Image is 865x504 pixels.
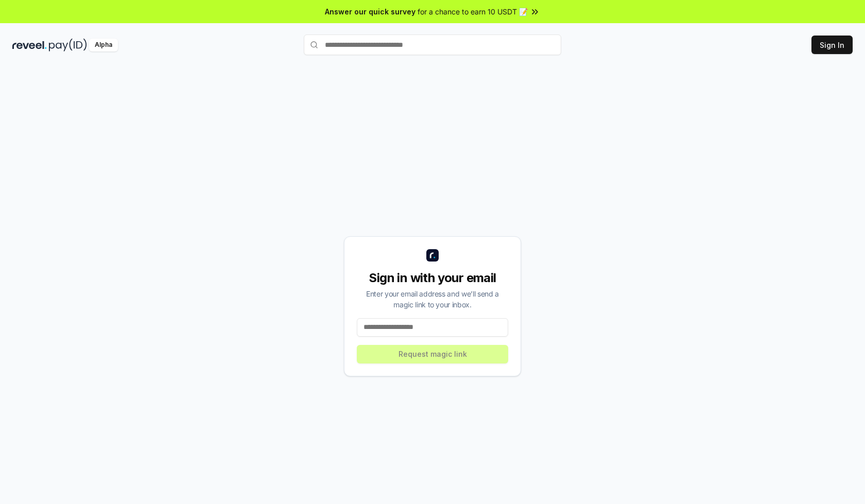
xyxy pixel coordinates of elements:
[357,270,508,286] div: Sign in with your email
[89,39,118,51] div: Alpha
[325,6,416,17] span: Answer our quick survey
[418,6,528,17] span: for a chance to earn 10 USDT 📝
[49,39,87,51] img: pay_id
[426,249,439,262] img: logo_small
[12,39,47,51] img: reveel_dark
[357,288,508,310] div: Enter your email address and we’ll send a magic link to your inbox.
[811,36,853,54] button: Sign In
